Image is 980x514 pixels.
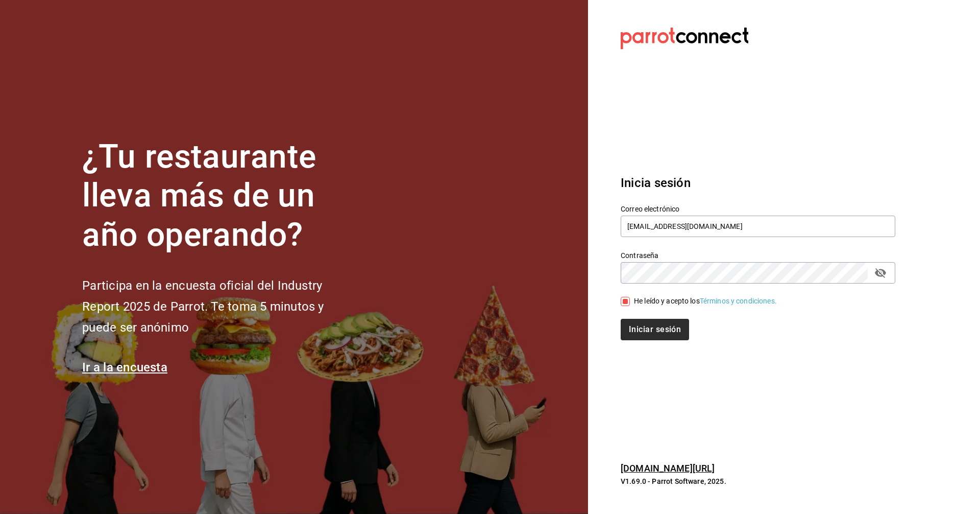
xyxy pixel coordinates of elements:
label: Correo electrónico [621,205,895,212]
h3: Inicia sesión [621,174,895,192]
div: He leído y acepto los [634,296,777,307]
a: Términos y condiciones. [700,297,777,305]
button: passwordField [872,264,889,282]
p: V1.69.0 - Parrot Software, 2025. [621,476,895,486]
label: Contraseña [621,251,895,259]
h1: ¿Tu restaurante lleva más de un año operando? [82,137,358,255]
button: Iniciar sesión [621,319,689,340]
h2: Participa en la encuesta oficial del Industry Report 2025 de Parrot. Te toma 5 minutos y puede se... [82,275,358,338]
input: Ingresa tu correo electrónico [621,216,895,237]
a: Ir a la encuesta [82,360,167,375]
a: [DOMAIN_NAME][URL] [621,463,715,474]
